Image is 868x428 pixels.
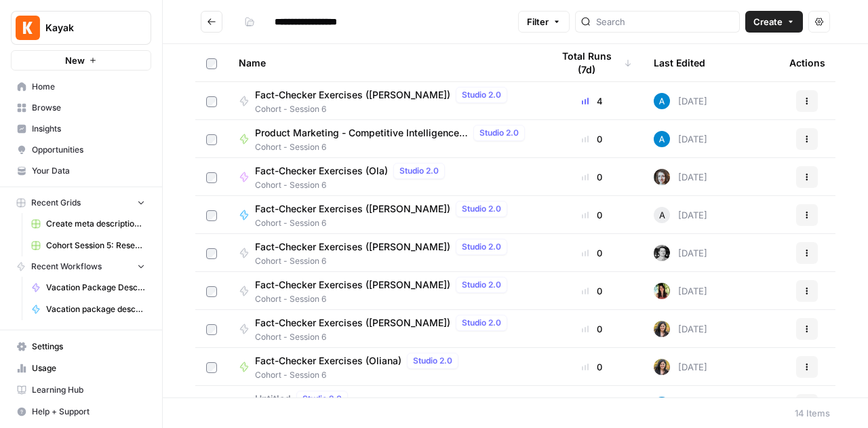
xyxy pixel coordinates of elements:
span: Recent Workflows [31,260,102,273]
span: Learning Hub [32,384,145,396]
span: Your Data [32,165,145,177]
a: Insights [11,118,151,140]
div: [DATE] [654,245,707,261]
a: Home [11,76,151,98]
img: 4vx69xode0b6rvenq8fzgxnr47hp [654,245,670,261]
button: Recent Grids [11,193,151,213]
span: Cohort - Session 6 [255,293,513,305]
img: re7xpd5lpd6r3te7ued3p9atxw8h [654,359,670,375]
div: [DATE] [654,283,707,299]
input: Search [596,15,734,28]
button: Filter [518,11,570,33]
span: Studio 2.0 [302,393,342,405]
div: 14 Items [795,406,830,420]
button: Recent Workflows [11,256,151,277]
span: Fact-Checker Exercises ([PERSON_NAME]) [255,316,450,330]
span: Studio 2.0 [462,203,501,215]
span: Cohort - Session 6 [255,179,450,191]
span: Cohort - Session 6 [255,255,513,267]
span: A [659,208,665,222]
a: Fact-Checker Exercises ([PERSON_NAME])Studio 2.0Cohort - Session 6 [239,277,530,305]
a: Settings [11,336,151,357]
div: Last Edited [654,44,705,81]
span: Studio 2.0 [479,127,519,139]
span: Cohort Session 5: Research (Anhelina) [46,239,145,252]
img: o3cqybgnmipr355j8nz4zpq1mc6x [654,131,670,147]
span: Studio 2.0 [462,317,501,329]
span: Help + Support [32,406,145,418]
a: Fact-Checker Exercises ([PERSON_NAME])Studio 2.0Cohort - Session 6 [239,201,530,229]
button: New [11,50,151,71]
span: Home [32,81,145,93]
span: Fact-Checker Exercises ([PERSON_NAME]) [255,202,450,216]
span: Cohort - Session 6 [255,331,513,343]
div: [DATE] [654,207,707,223]
a: Fact-Checker Exercises ([PERSON_NAME])Studio 2.0Cohort - Session 6 [239,239,530,267]
span: Kayak [45,21,127,35]
img: o3cqybgnmipr355j8nz4zpq1mc6x [654,397,670,413]
span: Fact-Checker Exercises ([PERSON_NAME]) [255,88,450,102]
div: 4 [552,94,632,108]
a: Your Data [11,160,151,182]
a: Create meta description [Ola] Grid (1) [25,213,151,235]
div: 0 [552,170,632,184]
span: New [65,54,85,67]
img: e4v89f89x2fg3vu1gtqy01mqi6az [654,283,670,299]
button: Go back [201,11,222,33]
button: Workspace: Kayak [11,11,151,45]
span: Studio 2.0 [462,279,501,291]
img: rz7p8tmnmqi1pt4pno23fskyt2v8 [654,169,670,185]
a: Vacation package description generator [25,298,151,320]
span: Insights [32,123,145,135]
span: Fact-Checker Exercises ([PERSON_NAME]) [255,240,450,254]
div: Name [239,44,530,81]
span: Fact-Checker Exercises (Ola) [255,164,388,178]
div: [DATE] [654,359,707,375]
div: [DATE] [654,131,707,147]
span: Recent Grids [31,197,81,209]
div: [DATE] [654,93,707,109]
span: Settings [32,341,145,353]
img: Kayak Logo [16,16,40,40]
a: Fact-Checker Exercises (Ola)Studio 2.0Cohort - Session 6 [239,163,530,191]
span: Studio 2.0 [399,165,439,177]
span: Cohort - Session 6 [255,103,513,115]
a: Fact-Checker Exercises ([PERSON_NAME])Studio 2.0Cohort - Session 6 [239,315,530,343]
button: Create [745,11,803,33]
a: Usage [11,357,151,379]
span: Cohort - Session 6 [255,369,464,381]
span: Vacation package description generator [46,303,145,315]
a: Vacation Package Description Generator ([PERSON_NAME]) [25,277,151,298]
a: Cohort Session 5: Research (Anhelina) [25,235,151,256]
span: Vacation Package Description Generator ([PERSON_NAME]) [46,281,145,294]
div: 0 [552,322,632,336]
span: Create meta description [Ola] Grid (1) [46,218,145,230]
span: Cohort - Session 6 [255,217,513,229]
div: Actions [789,44,825,81]
div: 0 [552,132,632,146]
div: 0 [552,284,632,298]
div: [DATE] [654,321,707,337]
img: re7xpd5lpd6r3te7ued3p9atxw8h [654,321,670,337]
span: Fact-Checker Exercises (Oliana) [255,354,401,368]
span: Browse [32,102,145,114]
div: 0 [552,246,632,260]
a: Opportunities [11,139,151,161]
a: Fact-Checker Exercises ([PERSON_NAME])Studio 2.0Cohort - Session 6 [239,87,530,115]
span: Studio 2.0 [462,89,501,101]
a: Fact-Checker Exercises (Oliana)Studio 2.0Cohort - Session 6 [239,353,530,381]
span: Usage [32,362,145,374]
a: Browse [11,97,151,119]
span: Studio 2.0 [413,355,452,367]
span: Fact-Checker Exercises ([PERSON_NAME]) [255,278,450,292]
img: o3cqybgnmipr355j8nz4zpq1mc6x [654,93,670,109]
a: UntitledStudio 2.0Cohort - Session 6 [239,391,530,419]
a: Product Marketing - Competitive Intelligence Automation ([PERSON_NAME])Studio 2.0Cohort - Session 6 [239,125,530,153]
div: 0 [552,360,632,374]
span: Opportunities [32,144,145,156]
span: Filter [527,15,549,28]
div: 0 [552,208,632,222]
div: [DATE] [654,397,707,413]
span: Cohort - Session 6 [255,141,530,153]
span: Untitled [255,392,291,406]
